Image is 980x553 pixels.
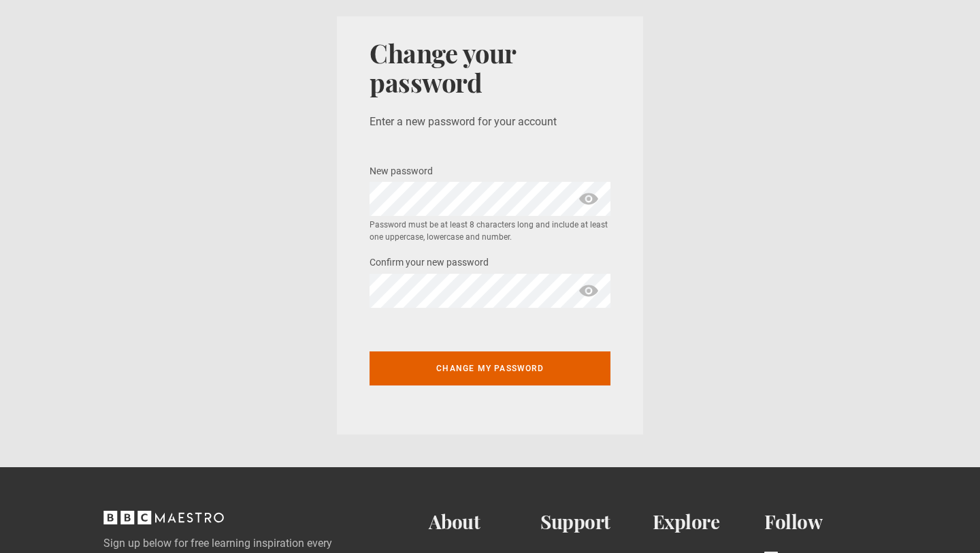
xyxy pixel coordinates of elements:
h2: Explore [653,511,765,533]
label: Confirm your new password [370,255,489,271]
button: Change my password [370,351,610,385]
p: Enter a new password for your account [370,114,610,130]
a: BBC Maestro, back to top [103,516,224,528]
span: show password [578,274,600,308]
h2: Follow [764,511,877,533]
label: New password [370,163,433,180]
small: Password must be at least 8 characters long and include at least one uppercase, lowercase and num... [370,219,610,243]
span: show password [578,182,600,216]
h2: Support [540,511,653,533]
h1: Change your password [370,38,610,97]
svg: BBC Maestro, back to top [103,511,224,524]
h2: About [429,511,541,533]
